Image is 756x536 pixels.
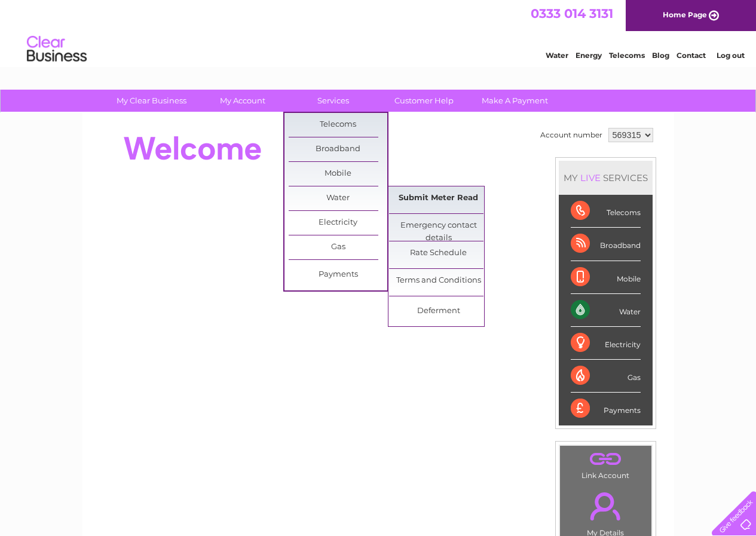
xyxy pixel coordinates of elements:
[284,90,382,112] a: Services
[571,228,641,261] div: Broadband
[102,90,201,112] a: My Clear Business
[466,90,564,112] a: Make A Payment
[571,195,641,228] div: Telecoms
[289,113,387,137] a: Telecoms
[571,360,641,393] div: Gas
[609,51,645,60] a: Telecoms
[289,235,387,259] a: Gas
[571,327,641,360] div: Electricity
[537,125,605,145] td: Account number
[559,161,653,195] div: MY SERVICES
[389,299,488,323] a: Deferment
[677,51,706,60] a: Contact
[578,172,603,183] div: LIVE
[375,90,473,112] a: Customer Help
[96,7,661,58] div: Clear Business is a trading name of Verastar Limited (registered in [GEOGRAPHIC_DATA] No. 3667643...
[717,51,745,60] a: Log out
[289,211,387,235] a: Electricity
[289,162,387,186] a: Mobile
[389,241,488,265] a: Rate Schedule
[571,393,641,425] div: Payments
[546,51,568,60] a: Water
[571,294,641,327] div: Water
[559,445,652,483] td: Link Account
[563,449,648,470] a: .
[389,269,488,293] a: Terms and Conditions
[531,6,613,21] a: 0333 014 3131
[389,186,488,210] a: Submit Meter Read
[576,51,602,60] a: Energy
[289,186,387,210] a: Water
[389,214,488,238] a: Emergency contact details
[26,31,87,68] img: logo.png
[289,263,387,287] a: Payments
[571,261,641,294] div: Mobile
[193,90,292,112] a: My Account
[289,137,387,161] a: Broadband
[563,485,648,527] a: .
[652,51,669,60] a: Blog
